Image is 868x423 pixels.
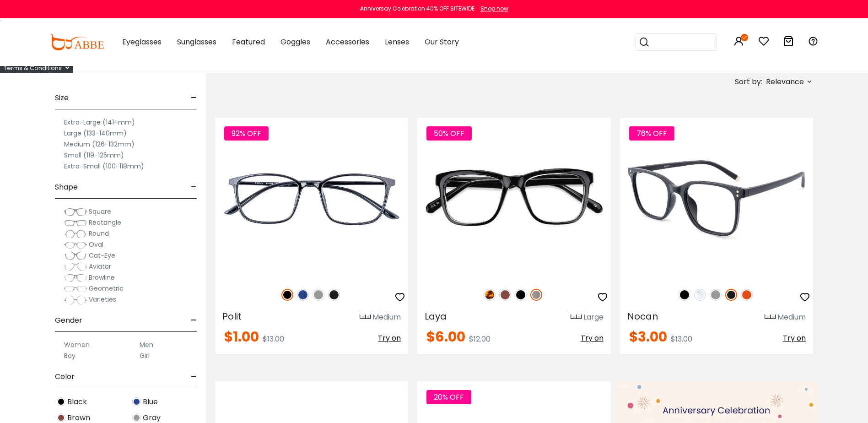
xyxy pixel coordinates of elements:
[89,207,111,216] span: Square
[64,207,87,217] img: Square.png
[224,126,269,141] span: 92% OFF
[679,289,690,301] img: Black
[57,397,65,406] img: Black
[89,218,121,227] span: Rectangle
[55,366,75,388] span: Color
[64,150,124,161] label: Small (119-125mm)
[67,396,87,407] span: Black
[89,229,109,238] span: Round
[140,350,150,361] label: Girl
[583,312,604,323] div: Large
[710,289,722,301] img: Gray
[215,118,408,279] img: Black Polit - TR ,Universal Bridge Fit
[191,309,197,331] span: -
[132,397,141,406] img: Blue
[476,5,508,12] a: Shop now
[122,37,162,47] span: Eyeglasses
[55,309,82,331] span: Gender
[735,76,762,87] span: Sort by:
[484,289,496,301] img: Leopard
[725,289,737,301] img: Matte Black
[627,310,658,323] span: Nocan
[232,37,265,47] span: Featured
[378,333,401,343] span: Try on
[64,240,87,249] img: Oval.png
[263,334,284,344] span: $13.00
[326,37,369,47] span: Accessories
[426,327,465,347] span: $6.00
[360,5,474,13] div: Anniversay Celebration 40% OFF SITEWIDE
[766,74,804,90] span: Relevance
[64,128,127,139] label: Large (133-140mm)
[55,87,69,109] span: Size
[143,396,158,407] span: Blue
[55,176,78,198] span: Shape
[425,37,459,47] span: Our Story
[224,327,259,347] span: $1.00
[89,284,124,293] span: Geometric
[783,333,806,343] span: Try on
[89,295,116,304] span: Varieties
[499,289,511,301] img: Brown
[765,314,776,321] img: size ruler
[777,312,806,323] div: Medium
[694,289,706,301] img: Clear
[64,229,87,239] img: Round.png
[620,118,813,279] img: Matte-black Nocan - TR ,Universal Bridge Fit
[89,251,115,260] span: Cat-Eye
[581,330,604,347] button: Try on
[191,87,197,109] span: -
[177,37,216,47] span: Sunglasses
[426,126,472,141] span: 50% OFF
[64,262,87,271] img: Aviator.png
[140,339,153,350] label: Men
[64,273,87,282] img: Browline.png
[378,330,401,347] button: Try on
[64,139,135,150] label: Medium (126-132mm)
[360,314,371,321] img: size ruler
[89,262,111,271] span: Aviator
[64,161,144,172] label: Extra-Small (100-118mm)
[281,289,293,301] img: Black
[480,5,508,13] div: Shop now
[530,289,542,301] img: Gun
[328,289,340,301] img: Matte Black
[581,333,604,343] span: Try on
[64,284,87,293] img: Geometric.png
[222,310,242,323] span: Polit
[132,413,141,422] img: Gray
[64,117,135,128] label: Extra-Large (141+mm)
[671,334,692,344] span: $13.00
[64,251,87,260] img: Cat-Eye.png
[629,126,674,141] span: 76% OFF
[89,240,103,249] span: Oval
[280,37,310,47] span: Goggles
[629,327,667,347] span: $3.00
[515,289,527,301] img: Black
[191,176,197,198] span: -
[297,289,309,301] img: Blue
[64,350,75,361] label: Boy
[89,273,115,282] span: Browline
[425,310,447,323] span: Laya
[57,413,65,422] img: Brown
[313,289,324,301] img: Gray
[571,314,582,321] img: size ruler
[64,339,90,350] label: Women
[426,390,471,404] span: 20% OFF
[385,37,409,47] span: Lenses
[469,334,491,344] span: $12.00
[64,218,87,228] img: Rectangle.png
[191,366,197,388] span: -
[783,330,806,347] button: Try on
[50,34,104,50] img: abbeglasses.com
[64,295,87,305] img: Varieties.png
[417,118,610,279] img: Gun Laya - Plastic ,Universal Bridge Fit
[741,289,753,301] img: Orange
[372,312,401,323] div: Medium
